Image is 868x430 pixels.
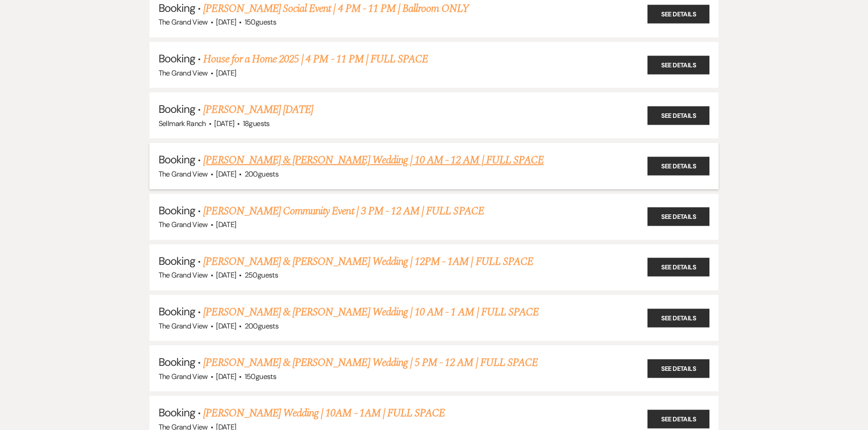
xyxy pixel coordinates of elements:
a: [PERSON_NAME] Social Event | 4 PM - 11 PM | Ballroom ONLY [203,0,468,17]
span: [DATE] [216,169,236,179]
span: Booking [159,405,195,420]
span: Booking [159,152,195,167]
a: [PERSON_NAME] & [PERSON_NAME] Wedding | 5 PM - 12 AM | FULL SPACE [203,354,538,371]
span: The Grand View [159,169,208,179]
span: 150 guests [245,17,276,27]
a: See Details [647,410,709,428]
span: [DATE] [216,17,236,27]
span: [DATE] [216,68,236,78]
span: 250 guests [245,270,278,280]
span: Booking [159,1,195,15]
span: The Grand View [159,68,208,78]
a: See Details [647,5,709,24]
span: [DATE] [216,372,236,381]
span: [DATE] [216,270,236,280]
span: The Grand View [159,220,208,229]
span: 200 guests [245,169,278,179]
span: 200 guests [245,321,278,331]
span: The Grand View [159,321,208,331]
span: Booking [159,355,195,369]
a: [PERSON_NAME] [DATE] [203,101,313,118]
a: [PERSON_NAME] & [PERSON_NAME] Wedding | 12PM - 1AM | FULL SPACE [203,253,533,270]
a: See Details [647,106,709,125]
span: The Grand View [159,17,208,27]
span: [DATE] [214,119,234,128]
span: Sellmark Ranch [159,119,206,128]
a: House for a Home 2025 | 4 PM - 11 PM | FULL SPACE [203,51,428,67]
span: Booking [159,51,195,66]
a: [PERSON_NAME] Community Event | 3 PM - 12 AM | FULL SPACE [203,203,483,219]
span: [DATE] [216,321,236,331]
a: See Details [647,207,709,226]
a: [PERSON_NAME] Wedding | 10AM - 1AM | FULL SPACE [203,405,445,421]
span: The Grand View [159,372,208,381]
a: See Details [647,157,709,176]
span: 18 guests [243,119,270,128]
a: See Details [647,309,709,327]
a: See Details [647,258,709,277]
span: 150 guests [245,372,276,381]
a: [PERSON_NAME] & [PERSON_NAME] Wedding | 10 AM - 1 AM | FULL SPACE [203,304,539,320]
a: See Details [647,56,709,74]
span: Booking [159,254,195,268]
span: Booking [159,102,195,116]
span: Booking [159,304,195,319]
span: [DATE] [216,220,236,229]
a: See Details [647,359,709,378]
span: Booking [159,203,195,218]
a: [PERSON_NAME] & [PERSON_NAME] Wedding | 10 AM - 12 AM | FULL SPACE [203,152,544,168]
span: The Grand View [159,270,208,280]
